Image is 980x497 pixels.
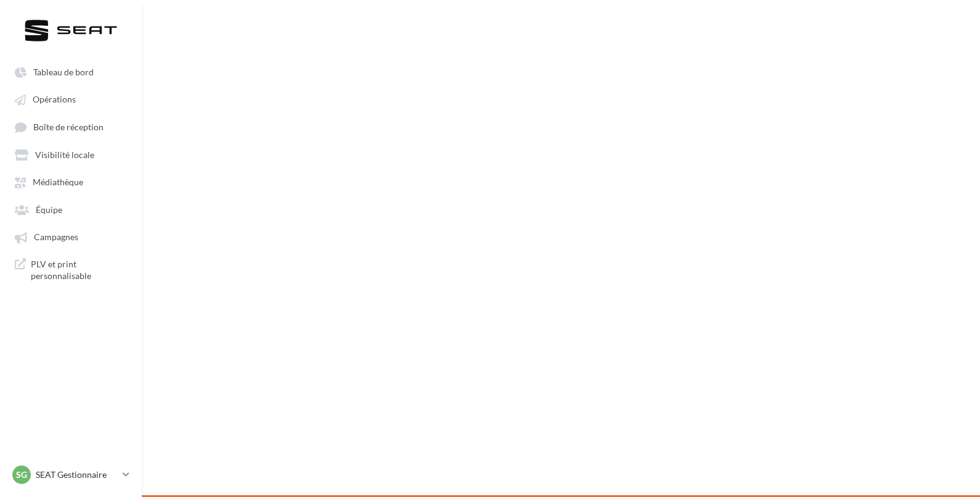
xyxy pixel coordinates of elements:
[7,170,134,193] a: Médiathèque
[33,67,94,77] span: Tableau de bord
[7,88,134,110] a: Opérations
[34,232,78,243] span: Campagnes
[16,469,27,481] span: SG
[7,198,134,220] a: Équipe
[33,94,76,105] span: Opérations
[7,253,134,287] a: PLV et print personnalisable
[7,61,134,83] a: Tableau de bord
[33,177,83,188] span: Médiathèque
[7,225,134,248] a: Campagnes
[7,115,134,138] a: Boîte de réception
[33,122,104,132] span: Boîte de réception
[7,143,134,165] a: Visibilité locale
[36,204,62,215] span: Équipe
[10,463,132,487] a: SG SEAT Gestionnaire
[31,258,127,282] span: PLV et print personnalisable
[36,469,118,481] p: SEAT Gestionnaire
[35,149,94,160] span: Visibilité locale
